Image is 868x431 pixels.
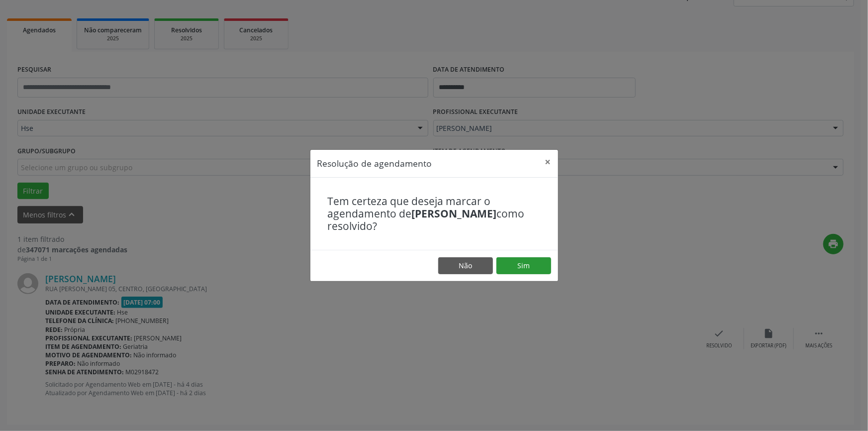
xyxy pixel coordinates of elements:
[438,257,493,274] button: Não
[496,257,551,274] button: Sim
[328,195,541,233] h4: Tem certeza que deseja marcar o agendamento de como resolvido?
[317,157,432,170] h5: Resolução de agendamento
[538,150,558,174] button: Close
[412,207,497,220] b: [PERSON_NAME]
